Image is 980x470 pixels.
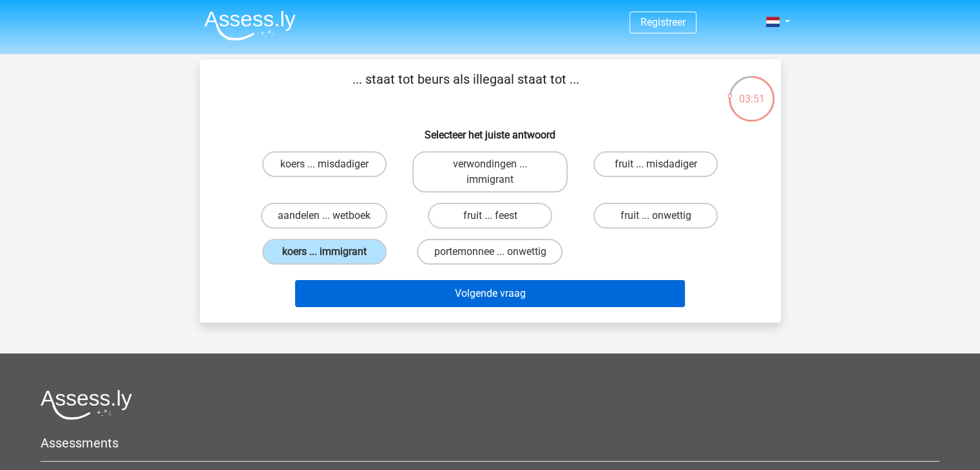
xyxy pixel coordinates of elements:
[220,118,760,141] h6: Selecteer het juiste antwoord
[41,390,132,420] img: Assessly logo
[41,435,939,451] h5: Assessments
[262,151,387,177] label: koers ... misdadiger
[412,151,568,193] label: verwondingen ... immigrant
[727,75,776,107] div: 03:51
[417,239,562,265] label: portemonnee ... onwettig
[593,151,718,177] label: fruit ... misdadiger
[295,280,685,307] button: Volgende vraag
[261,203,387,229] label: aandelen ... wetboek
[220,70,712,108] p: ... staat tot beurs als illegaal staat tot ...
[428,203,552,229] label: fruit ... feest
[262,239,387,265] label: koers ... immigrant
[204,10,296,41] img: Assessly
[593,203,718,229] label: fruit ... onwettig
[640,16,686,28] a: Registreer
